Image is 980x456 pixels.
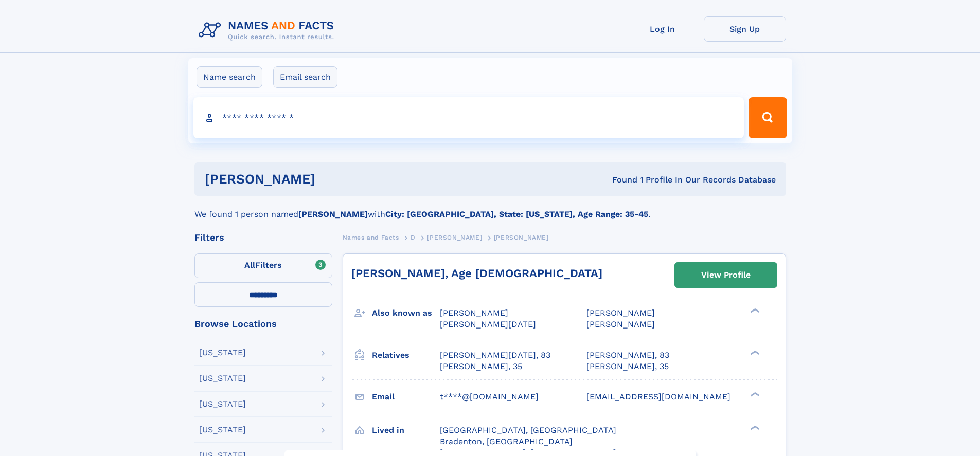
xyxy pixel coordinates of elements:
[199,400,246,408] div: [US_STATE]
[372,346,440,364] h3: Relatives
[586,319,655,329] span: [PERSON_NAME]
[411,231,416,244] a: D
[194,319,332,329] div: Browse Locations
[440,350,550,361] a: [PERSON_NAME][DATE], 83
[586,350,669,361] a: [PERSON_NAME], 83
[351,267,602,280] a: [PERSON_NAME], Age [DEMOGRAPHIC_DATA]
[440,361,522,372] a: [PERSON_NAME], 35
[621,16,704,42] a: Log In
[194,196,786,221] div: We found 1 person named with .
[193,97,744,138] input: search input
[675,263,777,287] a: View Profile
[194,233,332,242] div: Filters
[586,361,669,372] a: [PERSON_NAME], 35
[748,424,760,431] div: ❯
[411,234,416,241] span: D
[494,234,549,241] span: [PERSON_NAME]
[372,388,440,406] h3: Email
[748,391,760,397] div: ❯
[586,308,655,318] span: [PERSON_NAME]
[701,263,751,287] div: View Profile
[343,231,399,244] a: Names and Facts
[205,173,464,186] h1: [PERSON_NAME]
[385,209,648,219] b: City: [GEOGRAPHIC_DATA], State: [US_STATE], Age Range: 35-45
[199,374,246,382] div: [US_STATE]
[427,234,482,241] span: [PERSON_NAME]
[586,392,730,402] span: [EMAIL_ADDRESS][DOMAIN_NAME]
[197,66,262,88] label: Name search
[440,425,616,435] span: [GEOGRAPHIC_DATA], [GEOGRAPHIC_DATA]
[298,209,368,219] b: [PERSON_NAME]
[440,436,573,446] span: Bradenton, [GEOGRAPHIC_DATA]
[372,422,440,439] h3: Lived in
[748,307,760,314] div: ❯
[440,319,536,329] span: [PERSON_NAME][DATE]
[440,308,508,318] span: [PERSON_NAME]
[427,231,482,244] a: [PERSON_NAME]
[273,66,337,88] label: Email search
[704,16,786,42] a: Sign Up
[194,16,343,44] img: Logo Names and Facts
[748,349,760,356] div: ❯
[199,426,246,434] div: [US_STATE]
[194,253,332,278] label: Filters
[464,174,776,186] div: Found 1 Profile In Our Records Database
[372,304,440,322] h3: Also known as
[199,349,246,357] div: [US_STATE]
[244,260,255,270] span: All
[749,97,787,138] button: Search Button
